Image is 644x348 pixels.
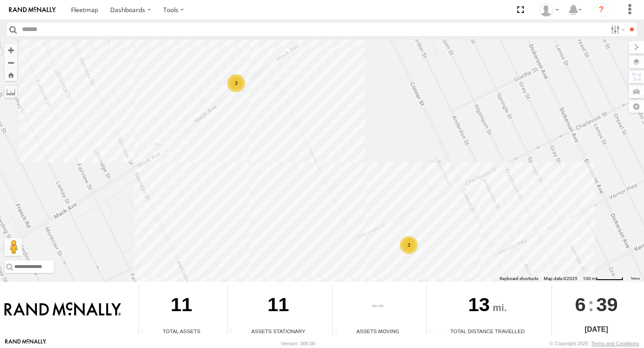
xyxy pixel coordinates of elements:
[500,276,538,282] button: Keyboard shortcuts
[333,328,346,335] div: Total number of assets current in transit.
[427,328,440,335] div: Total distance travelled by all assets within specified date range and applied filters
[228,328,241,335] div: Total number of assets current stationary.
[281,341,315,346] div: Version: 306.00
[552,324,640,335] div: [DATE]
[4,69,17,81] button: Zoom Home
[4,85,17,98] label: Measure
[575,285,586,324] span: 6
[9,7,56,13] img: rand-logo.svg
[544,276,577,281] span: Map data ©2025
[139,327,224,335] div: Total Assets
[596,285,618,324] span: 39
[227,74,245,92] div: 3
[4,44,17,56] button: Zoom in
[139,328,152,335] div: Total number of Enabled Assets
[594,3,608,17] i: ?
[583,276,596,281] span: 100 m
[228,285,329,327] div: 11
[4,238,22,256] button: Drag Pegman onto the map to open Street View
[4,56,17,69] button: Zoom out
[400,236,418,254] div: 3
[631,277,640,280] a: Terms
[550,341,639,346] div: © Copyright 2025 -
[580,276,626,282] button: Map Scale: 100 m per 57 pixels
[427,285,549,327] div: 13
[536,3,562,17] div: Valeo Dash
[333,327,423,335] div: Assets Moving
[4,302,121,317] img: Rand McNally
[607,23,626,36] label: Search Filter Options
[427,327,549,335] div: Total Distance Travelled
[139,285,224,327] div: 11
[228,327,329,335] div: Assets Stationary
[552,285,640,324] div: :
[591,341,639,346] a: Terms and Conditions
[5,339,46,348] a: Visit our Website
[629,100,644,113] label: Map Settings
